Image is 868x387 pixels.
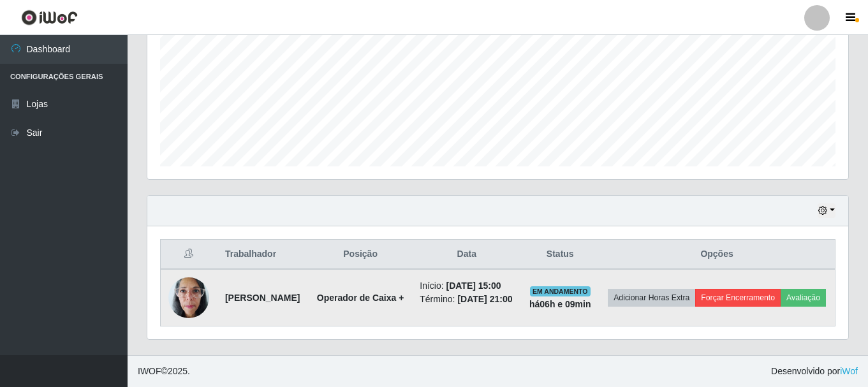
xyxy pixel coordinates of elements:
strong: há 06 h e 09 min [529,299,591,309]
span: EM ANDAMENTO [530,286,591,296]
span: IWOF [138,366,161,376]
th: Trabalhador [217,240,309,270]
th: Opções [599,240,835,270]
th: Status [521,240,599,270]
strong: Operador de Caixa + [317,293,404,303]
th: Posição [309,240,412,270]
button: Avaliação [781,289,826,307]
button: Forçar Encerramento [695,289,781,307]
time: [DATE] 21:00 [457,294,512,304]
img: CoreUI Logo [21,10,78,26]
button: Adicionar Horas Extra [608,289,695,307]
span: © 2025 . [138,365,190,378]
li: Início: [420,279,513,293]
span: Desenvolvido por [771,365,858,378]
img: 1740495747223.jpeg [168,270,209,325]
time: [DATE] 15:00 [446,281,501,291]
li: Término: [420,293,513,306]
th: Data [412,240,521,270]
strong: [PERSON_NAME] [225,293,300,303]
a: iWof [840,366,858,376]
